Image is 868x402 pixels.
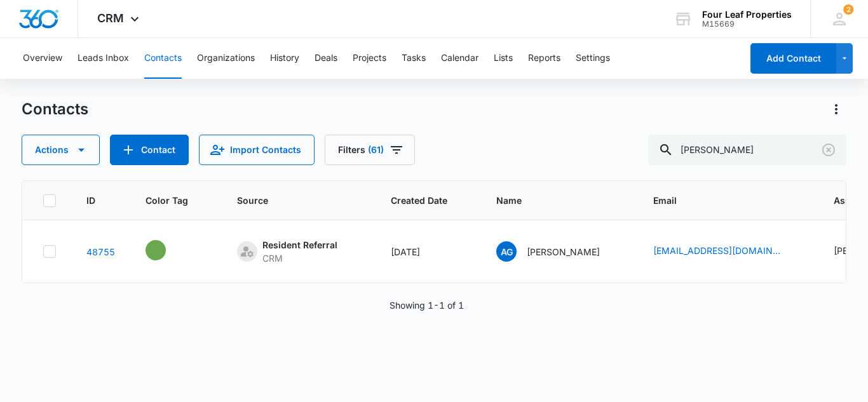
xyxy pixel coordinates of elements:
button: Tasks [402,38,426,79]
span: Source [237,194,342,207]
div: - - Select to Edit Field [146,240,189,260]
span: CRM [97,11,124,25]
button: Filters [325,135,415,165]
span: Color Tag [146,194,188,207]
span: ID [86,194,97,207]
input: Search Contacts [648,135,846,165]
div: [DATE] [391,245,466,258]
p: Showing 1-1 of 1 [390,298,464,312]
span: Name [496,194,604,207]
button: Lists [494,38,513,79]
button: Organizations [197,38,255,79]
div: Resident Referral [262,238,337,251]
button: History [270,38,299,79]
div: Name - Abel Gonzalez - Select to Edit Field [496,241,623,262]
button: Leads Inbox [78,38,129,79]
span: Created Date [391,194,447,207]
span: AG [496,241,517,262]
button: Add Contact [110,135,189,165]
button: Contacts [144,38,182,79]
button: Actions [22,135,100,165]
div: CRM [262,251,337,265]
button: Settings [576,38,610,79]
button: Calendar [441,38,478,79]
p: [PERSON_NAME] [527,245,600,258]
div: notifications count [843,4,853,15]
h1: Contacts [22,100,88,119]
span: 2 [843,4,853,15]
div: Source - [object Object] - Select to Edit Field [237,238,360,265]
button: Deals [315,38,337,79]
button: Actions [826,99,846,119]
span: (61) [368,145,384,154]
button: Projects [353,38,386,79]
div: account name [702,10,792,20]
button: Overview [23,38,62,79]
div: account id [702,20,792,29]
a: [EMAIL_ADDRESS][DOMAIN_NAME] [653,244,780,257]
button: Clear [818,140,839,160]
button: Reports [528,38,560,79]
button: Import Contacts [199,135,315,165]
button: Add Contact [750,43,836,74]
a: Navigate to contact details page for Abel Gonzalez [86,246,115,257]
span: Email [653,194,785,207]
div: Email - abelgonzalez0503@gmail.com - Select to Edit Field [653,244,803,259]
